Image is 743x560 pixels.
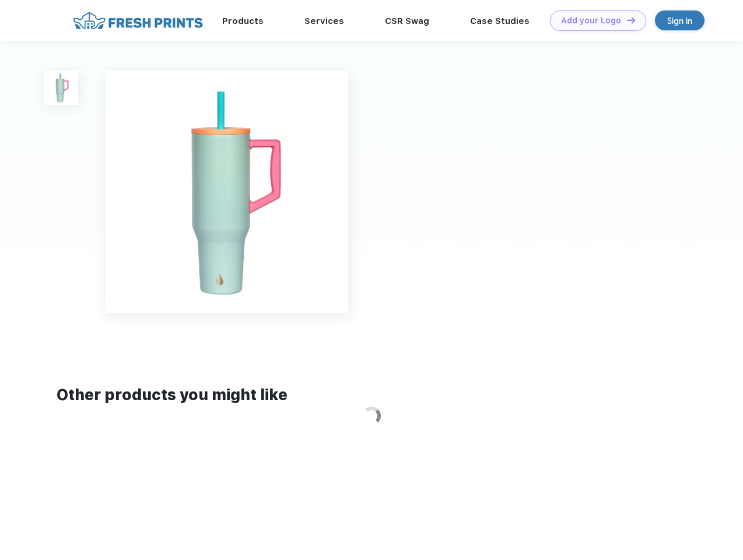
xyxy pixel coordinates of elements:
a: Services [304,16,344,26]
a: Sign in [655,10,705,30]
img: func=resize&h=100 [44,71,78,105]
a: Products [222,16,264,26]
div: Other products you might like [57,384,686,407]
a: CSR Swag [385,16,429,26]
img: fo%20logo%202.webp [69,10,206,31]
img: DT [627,17,635,23]
div: Sign in [667,14,692,27]
img: func=resize&h=640 [106,71,348,313]
div: Add your Logo [561,16,621,26]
